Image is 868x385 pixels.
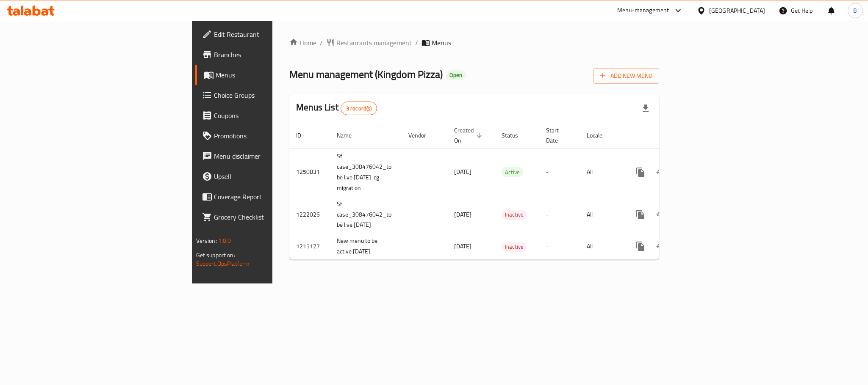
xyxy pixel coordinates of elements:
[330,196,402,233] td: Sf case_308476042_to be live [DATE]
[341,102,377,115] div: Total records count
[630,162,651,182] button: more
[502,167,523,177] div: Active
[617,5,669,16] div: Menu-management
[539,148,580,196] td: -
[651,204,671,225] button: Change Status
[593,68,659,84] button: Add New Menu
[195,166,337,187] a: Upsell
[454,125,485,146] span: Created On
[580,233,624,260] td: All
[336,38,412,48] span: Restaurants management
[415,38,418,48] li: /
[195,65,337,85] a: Menus
[709,6,765,15] div: [GEOGRAPHIC_DATA]
[651,162,671,182] button: Change Status
[214,192,330,202] span: Coverage Report
[341,104,377,113] span: 3 record(s)
[454,241,471,252] span: [DATE]
[446,70,466,80] div: Open
[214,212,330,222] span: Grocery Checklist
[195,146,337,166] a: Menu disclaimer
[214,110,330,121] span: Coupons
[337,130,363,140] span: Name
[330,148,402,196] td: Sf case_308476042_to be live [DATE]-cg migration
[408,130,437,140] span: Vendor
[546,125,570,146] span: Start Date
[214,131,330,141] span: Promotions
[289,123,718,260] table: enhanced table
[296,130,312,140] span: ID
[289,65,443,84] span: Menu management ( Kingdom Pizza )
[196,235,217,246] span: Version:
[330,233,402,260] td: New menu to be active [DATE]
[326,38,412,48] a: Restaurants management
[214,90,330,100] span: Choice Groups
[587,130,613,140] span: Locale
[635,98,656,118] div: Export file
[195,44,337,65] a: Branches
[630,204,651,225] button: more
[195,207,337,227] a: Grocery Checklist
[502,168,523,177] span: Active
[580,148,624,196] td: All
[502,242,527,252] div: Inactive
[580,196,624,233] td: All
[196,250,235,261] span: Get support on:
[214,49,330,60] span: Branches
[454,166,471,177] span: [DATE]
[195,105,337,126] a: Coupons
[454,209,471,220] span: [DATE]
[539,196,580,233] td: -
[624,123,718,148] th: Actions
[296,101,377,115] h2: Menus List
[195,85,337,105] a: Choice Groups
[289,38,659,48] nav: breadcrumb
[432,38,451,48] span: Menus
[539,233,580,260] td: -
[853,6,857,15] span: B
[600,71,652,81] span: Add New Menu
[195,126,337,146] a: Promotions
[651,236,671,256] button: Change Status
[214,29,330,39] span: Edit Restaurant
[216,70,330,80] span: Menus
[195,24,337,44] a: Edit Restaurant
[446,71,466,79] span: Open
[502,242,527,252] span: Inactive
[218,235,231,246] span: 1.0.0
[214,171,330,181] span: Upsell
[196,258,250,269] a: Support.OpsPlatform
[630,236,651,256] button: more
[502,130,529,140] span: Status
[502,210,527,220] span: Inactive
[214,151,330,161] span: Menu disclaimer
[195,187,337,207] a: Coverage Report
